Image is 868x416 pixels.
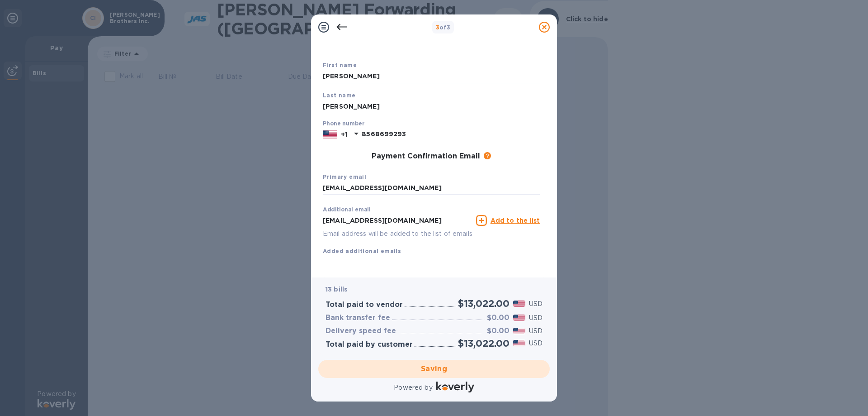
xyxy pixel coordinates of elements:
input: Enter your last name [323,100,540,113]
label: Phone number [323,121,364,127]
img: USD [513,328,525,334]
p: USD [529,299,542,309]
p: Powered by [394,383,432,392]
p: USD [529,339,542,348]
img: USD [513,301,525,307]
img: Logo [436,382,474,392]
p: USD [529,313,542,323]
input: Enter additional email [323,214,472,227]
span: 3 [436,24,439,31]
h2: $13,022.00 [458,338,509,349]
h3: Payment Confirmation Email [372,152,480,161]
h3: Total paid by customer [325,340,413,349]
u: Add to the list [491,217,540,224]
img: USD [513,315,525,321]
h3: Bank transfer fee [325,314,390,322]
b: of 3 [436,24,451,31]
img: US [323,129,337,139]
img: USD [513,340,525,346]
input: Enter your primary name [323,182,540,195]
b: Primary email [323,173,366,180]
input: Enter your first name [323,70,540,83]
label: Additional email [323,207,371,213]
input: Enter your phone number [362,128,540,141]
h3: $0.00 [487,314,509,322]
h3: $0.00 [487,327,509,335]
h3: Delivery speed fee [325,327,396,335]
b: Last name [323,92,356,99]
p: Email address will be added to the list of emails [323,229,472,239]
p: +1 [341,130,347,139]
h2: $13,022.00 [458,298,509,309]
b: First name [323,62,357,68]
p: USD [529,326,542,336]
b: Added additional emails [323,248,401,254]
b: 13 bills [325,286,347,293]
h3: Total paid to vendor [325,301,403,309]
